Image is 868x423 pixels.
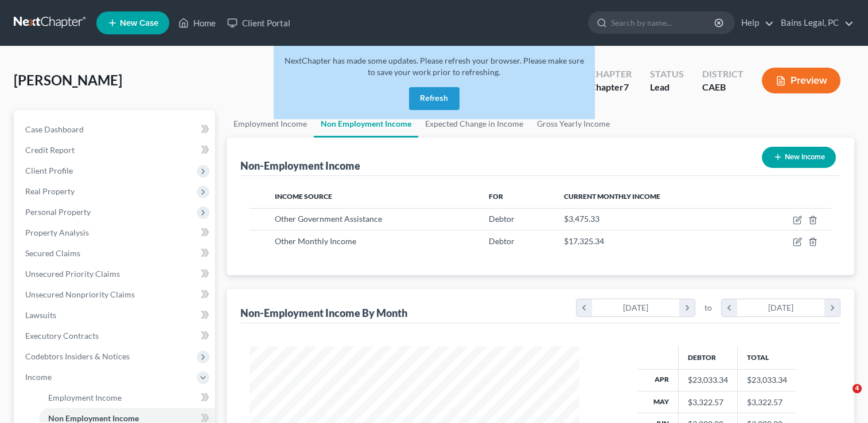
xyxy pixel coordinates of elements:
[829,384,857,412] iframe: Intercom live chat
[592,299,680,316] div: [DATE]
[240,159,360,173] div: Non-Employment Income
[702,81,744,94] div: CAEB
[285,56,584,77] span: NextChapter has made some updates. Please refresh your browser. Please make sure to save your wor...
[16,140,215,160] a: Credit Report
[25,228,89,237] span: Property Analysis
[688,374,728,386] div: $23,033.34
[25,269,120,279] span: Unsecured Priority Claims
[489,214,515,224] span: Debtor
[16,119,215,140] a: Case Dashboard
[824,299,840,316] i: chevron_right
[16,326,215,346] a: Executory Contracts
[762,147,836,168] button: New Income
[16,264,215,284] a: Unsecured Priority Claims
[611,12,716,33] input: Search by name...
[16,243,215,264] a: Secured Claims
[25,166,73,175] span: Client Profile
[762,68,840,93] button: Preview
[637,391,679,413] th: May
[48,393,122,402] span: Employment Income
[48,413,139,423] span: Non Employment Income
[227,110,314,138] a: Employment Income
[39,387,215,408] a: Employment Income
[275,236,356,246] span: Other Monthly Income
[221,13,296,33] a: Client Portal
[25,351,130,361] span: Codebtors Insiders & Notices
[577,299,592,316] i: chevron_left
[590,81,632,94] div: Chapter
[737,346,796,369] th: Total
[737,369,796,391] td: $23,033.34
[275,192,332,201] span: Income Source
[735,13,774,33] a: Help
[650,68,684,81] div: Status
[275,214,382,224] span: Other Government Assistance
[637,369,679,391] th: Apr
[853,384,862,393] span: 4
[564,214,600,224] span: $3,475.33
[775,13,854,33] a: Bains Legal, PC
[173,13,221,33] a: Home
[564,236,604,246] span: $17,325.34
[25,289,135,299] span: Unsecured Nonpriority Claims
[120,19,158,28] span: New Case
[25,186,75,196] span: Real Property
[722,299,737,316] i: chevron_left
[489,236,515,246] span: Debtor
[679,299,695,316] i: chevron_right
[650,81,684,94] div: Lead
[25,310,56,320] span: Lawsuits
[590,68,632,81] div: Chapter
[25,207,91,217] span: Personal Property
[564,192,660,201] span: Current Monthly Income
[25,124,84,134] span: Case Dashboard
[704,302,712,314] span: to
[624,81,629,92] span: 7
[702,68,744,81] div: District
[14,72,122,88] span: [PERSON_NAME]
[16,284,215,305] a: Unsecured Nonpriority Claims
[737,299,825,316] div: [DATE]
[25,372,52,382] span: Income
[688,397,728,408] div: $3,322.57
[409,87,460,110] button: Refresh
[25,331,99,340] span: Executory Contracts
[25,248,80,258] span: Secured Claims
[16,305,215,326] a: Lawsuits
[240,306,407,320] div: Non-Employment Income By Month
[678,346,737,369] th: Debtor
[737,391,796,413] td: $3,322.57
[16,222,215,243] a: Property Analysis
[25,145,75,155] span: Credit Report
[489,192,503,201] span: For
